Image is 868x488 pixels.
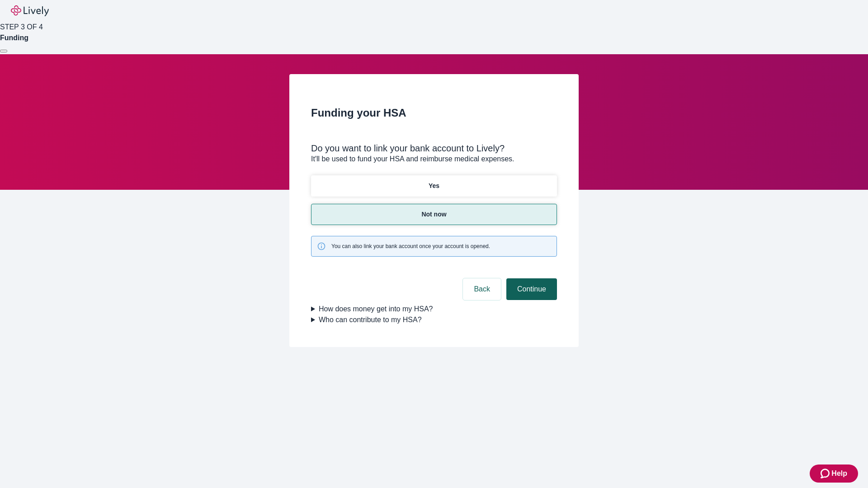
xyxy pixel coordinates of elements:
button: Zendesk support iconHelp [810,465,858,483]
img: Lively [11,5,49,16]
button: Yes [311,175,557,197]
span: You can also link your bank account once your account is opened. [331,242,490,250]
p: Yes [429,181,439,191]
div: Do you want to link your bank account to Lively? [311,143,557,154]
button: Not now [311,204,557,225]
h2: Funding your HSA [311,105,557,121]
p: It'll be used to fund your HSA and reimburse medical expenses. [311,154,557,164]
button: Back [463,278,501,300]
button: Continue [506,278,557,300]
p: Not now [421,210,446,219]
span: Help [831,468,847,479]
summary: Who can contribute to my HSA? [311,314,557,325]
svg: Zendesk support icon [821,468,831,479]
summary: How does money get into my HSA? [311,304,557,314]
